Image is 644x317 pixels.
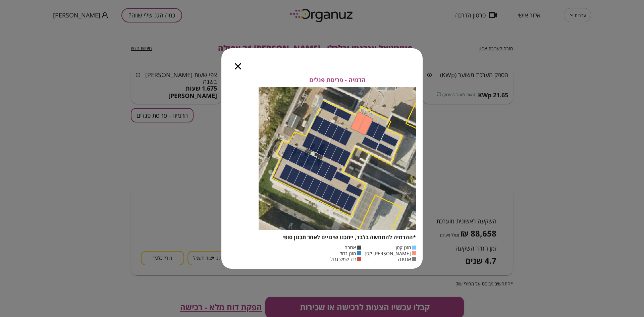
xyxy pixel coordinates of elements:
span: ארובה [344,245,356,250]
span: אנטנה [398,256,411,262]
span: דוד שמש גדול [330,256,356,262]
span: *ההדמיה להמחשה בלבד, ייתכנו שינויים לאחר תכנון סופי [282,233,416,241]
span: הדמיה - פריסת פנלים [309,76,366,84]
span: מזגן גדול [340,251,356,256]
span: [PERSON_NAME] קטן [365,251,411,256]
img: Panels layout [259,87,416,230]
span: מזגן קטן [396,245,411,250]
